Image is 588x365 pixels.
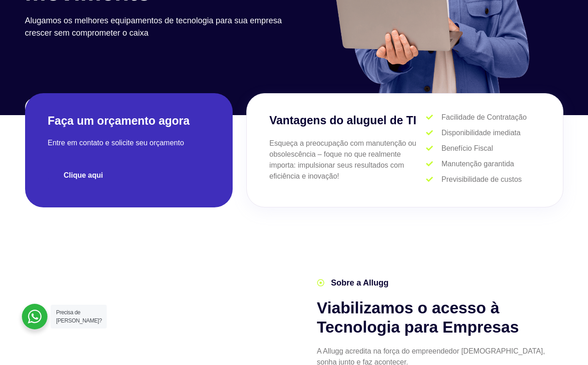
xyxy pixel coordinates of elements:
span: Manutenção garantida [439,159,514,169]
p: Entre em contato e solicite seu orçamento [48,138,210,148]
p: Alugamos os melhores equipamentos de tecnologia para sua empresa crescer sem comprometer o caixa [25,15,290,39]
h2: Faça um orçamento agora [48,113,210,128]
span: Sobre a Allugg [329,277,389,289]
iframe: Chat Widget [424,248,588,365]
span: Previsibilidade de custos [439,174,522,185]
a: Clique aqui [48,164,119,187]
span: Clique aqui [64,172,103,179]
p: Esqueça a preocupação com manutenção ou obsolescência – foque no que realmente importa: impulsion... [270,138,427,182]
h3: Vantagens do aluguel de TI [270,112,427,129]
span: Facilidade de Contratação [439,112,527,123]
span: Benefício Fiscal [439,143,493,154]
div: Widget de chat [424,248,588,365]
span: Precisa de [PERSON_NAME]? [56,309,102,324]
span: Disponibilidade imediata [439,127,520,138]
h2: Viabilizamos o acesso à Tecnologia para Empresas [317,298,563,337]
